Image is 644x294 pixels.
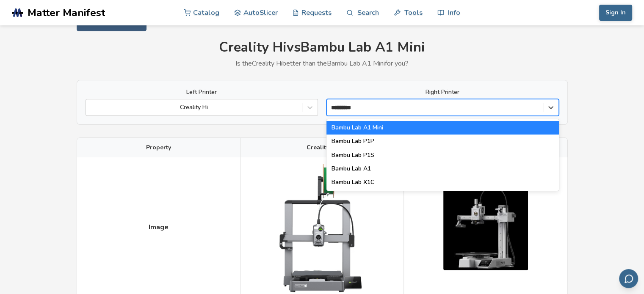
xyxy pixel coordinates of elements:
button: Send feedback via email [619,269,638,288]
div: Bambu Lab P1P [326,135,559,148]
input: Bambu Lab A1 MiniBambu Lab P1PBambu Lab P1SBambu Lab A1Bambu Lab X1C [331,104,361,111]
label: Left Printer [86,89,318,96]
button: Sign In [599,5,632,21]
img: Creality Hi [279,164,364,292]
div: Bambu Lab A1 [326,162,559,176]
p: Is the Creality Hi better than the Bambu Lab A1 Mini for you? [77,60,568,67]
span: Creality Hi [307,144,337,151]
span: Property [146,144,171,151]
span: Image [149,223,169,231]
div: Bambu Lab P1S [326,148,559,162]
label: Right Printer [326,89,559,96]
input: Creality Hi [90,104,92,111]
div: Bambu Lab A1 Mini [326,121,559,135]
h1: Creality Hi vs Bambu Lab A1 Mini [77,40,568,55]
div: Bambu Lab X1C [326,176,559,189]
img: Bambu Lab A1 Mini [443,186,528,270]
span: Matter Manifest [28,7,105,19]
